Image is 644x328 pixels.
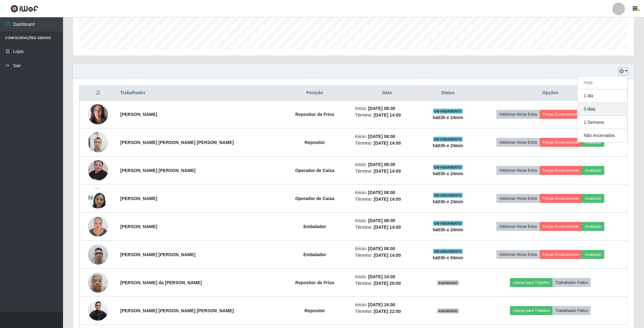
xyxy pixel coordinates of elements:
[88,241,108,268] img: 1747356338360.jpeg
[497,222,540,231] button: Adicionar Horas Extra
[355,217,419,224] li: Início:
[433,143,463,148] strong: há 03 h e 24 min
[120,112,157,117] strong: [PERSON_NAME]
[578,103,627,116] button: 3 dias
[540,110,582,119] button: Forçar Encerramento
[120,196,157,201] strong: [PERSON_NAME]
[296,112,335,117] strong: Repositor de Frios
[582,138,604,147] button: Avaliação
[368,106,395,111] time: [DATE] 08:00
[582,250,604,259] button: Avaliação
[578,129,627,142] button: Não encerrados
[368,302,395,307] time: [DATE] 16:00
[374,141,401,146] time: [DATE] 14:00
[278,86,351,101] th: Posição
[374,225,401,230] time: [DATE] 14:00
[355,273,419,280] li: Início:
[368,134,395,139] time: [DATE] 08:00
[510,278,553,287] button: Liberar para Trabalho
[497,250,540,259] button: Adicionar Horas Extra
[497,166,540,175] button: Adicionar Horas Extra
[355,245,419,252] li: Início:
[540,250,582,259] button: Forçar Encerramento
[355,140,419,147] li: Término:
[355,133,419,140] li: Início:
[295,168,335,173] strong: Operador de Caixa
[355,302,419,308] li: Início:
[497,138,540,147] button: Adicionar Horas Extra
[355,252,419,259] li: Término:
[540,194,582,203] button: Forçar Encerramento
[433,199,463,204] strong: há 03 h e 24 min
[433,115,463,120] strong: há 03 h e 24 min
[437,280,459,285] span: AGENDADO
[120,252,196,257] strong: [PERSON_NAME] [PERSON_NAME]
[368,162,395,167] time: [DATE] 08:00
[368,218,395,223] time: [DATE] 08:00
[355,105,419,112] li: Início:
[540,166,582,175] button: Forçar Encerramento
[305,140,325,145] strong: Repositor
[582,194,604,203] button: Avaliação
[374,281,401,286] time: [DATE] 20:00
[474,86,628,101] th: Opções
[88,185,108,212] img: 1678454090194.jpeg
[433,227,463,232] strong: há 03 h e 24 min
[553,306,591,315] button: Trabalhador Faltou
[303,224,326,229] strong: Embalador
[423,86,474,101] th: Status
[355,168,419,175] li: Término:
[433,193,463,198] span: EM ANDAMENTO
[296,280,335,285] strong: Repositor de Frios
[433,165,463,170] span: EM ANDAMENTO
[120,280,202,285] strong: [PERSON_NAME] da [PERSON_NAME]
[303,252,326,257] strong: Embalador
[578,76,627,89] button: Hoje
[433,255,463,260] strong: há 03 h e 04 min
[10,5,38,13] img: CoreUI Logo
[540,222,582,231] button: Forçar Encerramento
[374,309,401,314] time: [DATE] 22:00
[374,197,401,202] time: [DATE] 14:00
[120,168,196,173] strong: [PERSON_NAME] [PERSON_NAME]
[433,137,463,142] span: EM ANDAMENTO
[374,112,401,118] time: [DATE] 14:00
[88,269,108,296] img: 1734130830737.jpeg
[355,112,419,118] li: Término:
[433,171,463,176] strong: há 03 h e 24 min
[88,148,108,193] img: 1725629352832.jpeg
[497,110,540,119] button: Adicionar Horas Extra
[351,86,423,101] th: Data
[355,224,419,231] li: Término:
[368,274,395,279] time: [DATE] 14:00
[295,196,335,201] strong: Operador de Caixa
[368,246,395,251] time: [DATE] 08:00
[88,129,108,156] img: 1738081845733.jpeg
[88,300,108,322] img: 1625782717345.jpeg
[497,194,540,203] button: Adicionar Horas Extra
[433,249,463,254] span: EM ANDAMENTO
[582,222,604,231] button: Avaliação
[355,280,419,287] li: Término:
[120,308,234,313] strong: [PERSON_NAME] [PERSON_NAME] [PERSON_NAME]
[374,253,401,258] time: [DATE] 14:00
[578,89,627,103] button: 1 dia
[120,140,234,145] strong: [PERSON_NAME] [PERSON_NAME] [PERSON_NAME]
[355,308,419,315] li: Término:
[582,166,604,175] button: Avaliação
[117,86,279,101] th: Trabalhador
[433,221,463,226] span: EM ANDAMENTO
[510,306,553,315] button: Liberar para Trabalho
[578,116,627,129] button: 1 Semana
[437,308,459,314] span: AGENDADO
[355,189,419,196] li: Início:
[88,101,108,128] img: 1725457608338.jpeg
[305,308,325,313] strong: Repositor
[88,213,108,240] img: 1733849599203.jpeg
[374,169,401,174] time: [DATE] 14:00
[553,278,591,287] button: Trabalhador Faltou
[540,138,582,147] button: Forçar Encerramento
[368,190,395,195] time: [DATE] 08:00
[120,224,157,229] strong: [PERSON_NAME]
[355,196,419,203] li: Término:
